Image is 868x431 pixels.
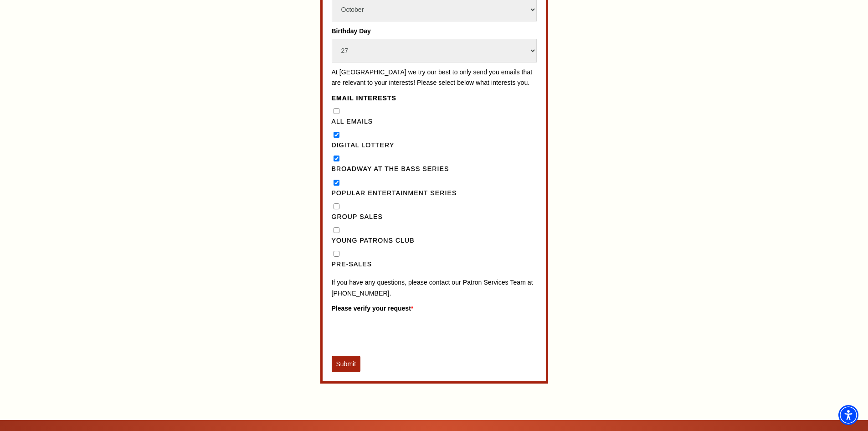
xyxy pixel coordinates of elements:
label: Digital Lottery [332,140,537,151]
label: Young Patrons Club [332,235,537,246]
p: If you have any questions, please contact our Patron Services Team at [PHONE_NUMBER]. [332,277,537,299]
label: Broadway at the Bass Series [332,164,537,175]
label: Group Sales [332,212,537,223]
label: Birthday Day [332,26,537,36]
label: All Emails [332,116,537,127]
label: Pre-Sales [332,259,537,270]
label: Please verify your request [332,303,537,313]
label: Popular Entertainment Series [332,188,537,199]
p: At [GEOGRAPHIC_DATA] we try our best to only send you emails that are relevant to your interests!... [332,67,537,88]
legend: Email Interests [332,93,537,104]
div: Accessibility Menu [838,405,858,425]
iframe: reCAPTCHA [332,316,470,351]
button: Submit [332,356,361,372]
